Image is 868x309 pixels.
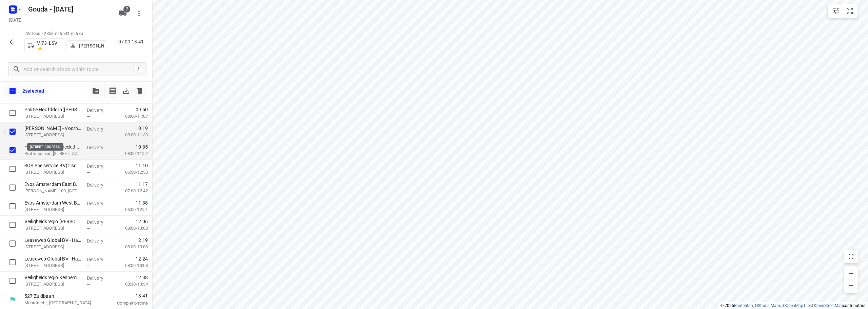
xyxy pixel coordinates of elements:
p: [PERSON_NAME] 100, [GEOGRAPHIC_DATA] [24,188,81,194]
p: HAP De Limes - Voorhout(Nicole Krab) [24,125,81,132]
p: Delivery [87,219,112,226]
h5: Rename [25,4,113,15]
p: Moordrecht, [GEOGRAPHIC_DATA] [24,300,95,306]
p: Professor van Slogterenweg 2, Lisse [24,150,81,157]
p: V-73-LSV ⚡ [37,40,62,51]
p: Leaseweb Global BV - Haarlem Provisioning(Marieke / Mieke) [24,237,81,244]
button: V-73-LSV ⚡ [24,38,65,53]
p: Delivery [87,144,112,151]
span: Select [6,106,19,120]
p: Leaseweb Global BV - Haarlem Customer Care(Jolinde en Lisette) [24,255,81,262]
span: Select [6,274,19,288]
span: 12:19 [136,237,148,244]
p: Delivery [87,200,112,207]
p: 06:30-12:30 [114,169,148,176]
p: Politie Hoofddorp(Mariska Hooijer) [24,106,81,113]
span: — [87,189,90,194]
p: [STREET_ADDRESS] [24,225,81,232]
p: 07:00-13:41 [118,38,146,45]
li: © 2025 , © , © © contributors [721,303,865,308]
span: Delete stops [133,84,146,98]
p: 22 stops • 235km • 6h41m • 63u [24,31,107,37]
a: OpenStreetMap [815,303,843,308]
p: Delivery [87,237,112,244]
span: — [87,245,90,250]
span: Select [6,237,19,250]
span: 10:35 [136,143,148,150]
p: 06:00-12:51 [114,206,148,213]
p: Delivery [87,163,112,170]
p: [STREET_ADDRESS] [24,169,81,176]
span: 12:38 [136,274,148,281]
span: Select [6,255,19,269]
p: Veiligheidsregio Kennemerland - Ambulancedienst(Franca Rosa) [24,274,81,281]
input: Add or search stops within route [23,64,135,75]
span: 13:41 [103,292,148,299]
p: 08:00-11:33 [114,132,148,138]
span: Select [6,199,19,213]
p: Completion time [103,300,148,307]
span: — [87,207,90,212]
p: Evos Amsterdam West B.V.(Ellen van Drunen Littel) [24,199,81,206]
span: 11:38 [136,199,148,206]
p: 2 selected [22,88,44,94]
a: Stadia Maps [758,303,781,308]
span: — [87,151,90,156]
p: 08:00-11:07 [114,113,148,120]
p: Hobaho - Bollenstreek J (Hobaho)(Catering dames Lisse) [24,143,81,150]
p: 08:00-13:08 [114,262,148,269]
p: [PERSON_NAME] [79,43,104,49]
span: Download stops [119,84,133,98]
p: 08:00-13:08 [114,225,148,232]
p: 08:00-11:52 [114,150,148,157]
span: — [87,282,90,287]
span: 12:24 [136,255,148,262]
span: — [87,114,90,119]
h5: Project date [6,16,25,24]
a: Routetitan [734,303,753,308]
button: [PERSON_NAME] [66,40,107,51]
p: Delivery [87,125,112,132]
p: Delivery [87,181,112,188]
span: Select [6,125,19,138]
div: / [135,65,142,73]
p: [STREET_ADDRESS] [24,132,81,138]
p: Delivery [87,256,112,263]
p: Evos Amsterdam East B.V.(Jesse van Sprang) [24,181,81,188]
p: Delivery [87,107,112,114]
span: 11:10 [136,162,148,169]
p: SOS Snelservice BV(Cisca Poelgeest) [24,162,81,169]
button: More [132,6,146,20]
button: Map settings [829,4,843,18]
button: Print shipping labels [106,84,119,98]
p: [STREET_ADDRESS] [24,262,81,269]
span: 12:06 [136,218,148,225]
button: 7 [116,6,130,20]
span: 09:50 [136,106,148,113]
span: — [87,226,90,231]
span: Select [6,218,19,232]
span: 10:19 [136,125,148,132]
span: Select [6,162,19,176]
p: 08:00-13:08 [114,244,148,250]
span: Select [6,143,19,157]
a: OpenMapTiles [786,303,812,308]
p: Westpoortweg 480, Amsterdam [24,206,81,213]
p: 08:30-13:34 [114,281,148,288]
span: Select [6,181,19,194]
span: — [87,170,90,175]
p: [STREET_ADDRESS] [24,244,81,250]
p: [STREET_ADDRESS] [24,281,81,288]
button: Fit zoom [843,4,856,18]
span: 7 [123,6,130,13]
span: — [87,263,90,268]
span: — [87,133,90,138]
p: 527 Zuidbaan [24,293,95,300]
span: 11:17 [136,181,148,188]
p: Veiligheidsregio Kennemerland - Meldkamer(Laura Immerzeel) [24,218,81,225]
p: [STREET_ADDRESS] [24,113,81,120]
div: small contained button group [828,4,858,18]
p: 07:00-12:42 [114,188,148,194]
p: Delivery [87,275,112,282]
